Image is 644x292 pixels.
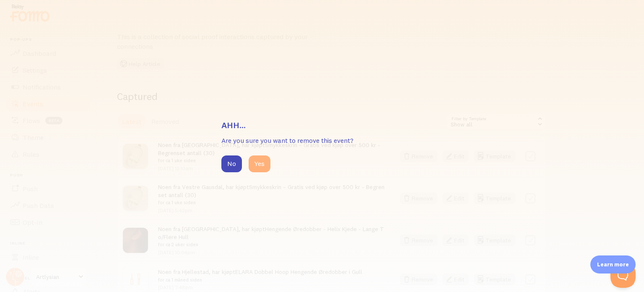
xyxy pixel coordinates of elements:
[221,155,242,172] button: No
[590,255,636,274] div: Learn more
[610,263,636,288] iframe: Help Scout Beacon - Open
[221,136,423,145] p: Are you sure you want to remove this event?
[221,120,423,131] h3: Ahh...
[249,155,270,172] button: Yes
[597,260,629,268] p: Learn more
